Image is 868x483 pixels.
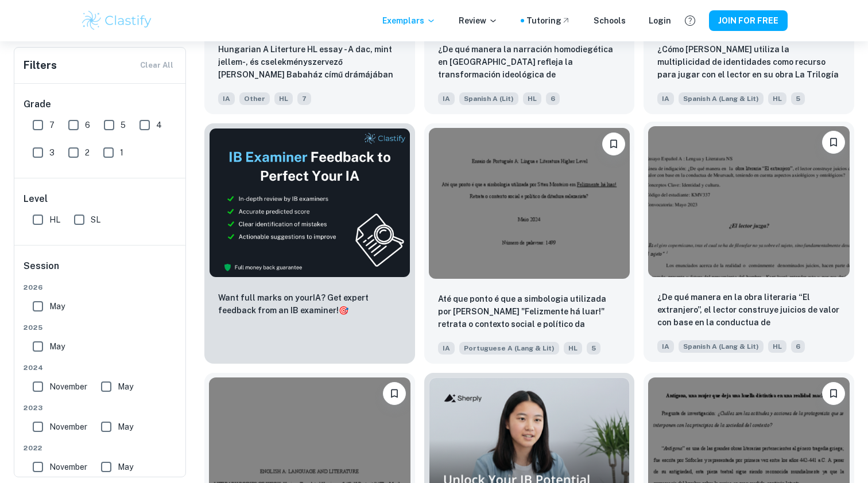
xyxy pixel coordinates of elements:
h6: Session [24,259,177,282]
button: Please log in to bookmark exemplars [822,131,845,154]
span: 6 [791,340,805,353]
a: Login [649,14,671,27]
span: IA [438,92,455,105]
span: November [49,420,87,433]
span: 2 [85,146,90,159]
span: HL [768,340,786,353]
span: Spanish A (Lang & Lit) [679,340,764,353]
a: Please log in to bookmark exemplars¿De qué manera en la obra literaria “El extranjero”, el lector... [644,123,854,364]
span: Other [239,92,270,105]
span: 5 [791,92,805,105]
a: ThumbnailWant full marks on yourIA? Get expert feedback from an IB examiner! [204,123,415,364]
span: May [118,461,133,473]
span: 5 [121,119,126,131]
span: 3 [49,146,55,159]
p: Want full marks on your IA ? Get expert feedback from an IB examiner! [218,291,401,317]
span: 6 [85,119,90,131]
span: IA [657,340,674,353]
span: 7 [49,119,55,131]
img: Thumbnail [209,128,410,278]
p: ¿De qué manera en la obra literaria “El extranjero”, el lector construye juicios de valor con bas... [657,291,840,330]
button: Please log in to bookmark exemplars [822,382,845,405]
span: 2023 [24,403,177,413]
span: 2025 [24,322,177,333]
p: ¿Cómo Paul Auster utiliza la multiplicidad de identidades como recurso para jugar con el lector e... [657,43,840,82]
span: 2022 [24,443,177,453]
span: SL [91,213,100,226]
p: Até que ponto é que a simbologia utilizada por Sttau Monteiro em "Felizmente há luar!" retrata o ... [438,293,621,332]
img: Portuguese A (Lang & Lit) IA example thumbnail: Até que ponto é que a simbologia utiliza [429,128,630,279]
span: November [49,380,87,393]
span: HL [49,213,60,226]
p: Review [459,14,498,27]
a: Schools [594,14,626,27]
h6: Filters [24,57,57,73]
span: HL [768,92,786,105]
span: 4 [156,119,162,131]
h6: Grade [24,98,177,111]
img: Clastify logo [80,9,153,32]
span: Spanish A (Lang & Lit) [679,92,764,105]
span: 🎯 [339,306,348,315]
span: 7 [297,92,311,105]
span: May [49,340,65,353]
button: Help and Feedback [680,11,700,30]
span: November [49,461,87,473]
span: IA [218,92,235,105]
p: Hungarian A Literture HL essay - A dac, mint jellem-, és cselekményszervező elem Ibsen Babaház cí... [218,43,401,81]
a: Please log in to bookmark exemplarsAté que ponto é que a simbologia utilizada por Sttau Monteiro ... [424,123,635,364]
span: HL [523,92,541,105]
span: Portuguese A (Lang & Lit) [459,342,559,355]
span: 5 [587,342,600,355]
button: Please log in to bookmark exemplars [383,382,406,405]
span: May [118,380,133,393]
p: ¿De qué manera la narración homodiegética en Persépolis refleja la transformación ideológica de M... [438,43,621,82]
h6: Level [24,192,177,206]
span: May [49,300,65,313]
span: May [118,420,133,433]
button: Please log in to bookmark exemplars [602,133,625,155]
span: 2026 [24,282,177,293]
button: JOIN FOR FREE [709,10,788,31]
span: HL [564,342,582,355]
span: IA [438,342,455,355]
span: 2024 [24,363,177,373]
p: Exemplars [382,14,436,27]
a: Tutoring [526,14,571,27]
span: 1 [120,146,123,159]
span: 6 [546,92,560,105]
span: IA [657,92,674,105]
img: Spanish A (Lang & Lit) IA example thumbnail: ¿De qué manera en la obra literaria “El [648,126,850,277]
span: Spanish A (Lit) [459,92,518,105]
span: HL [274,92,293,105]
